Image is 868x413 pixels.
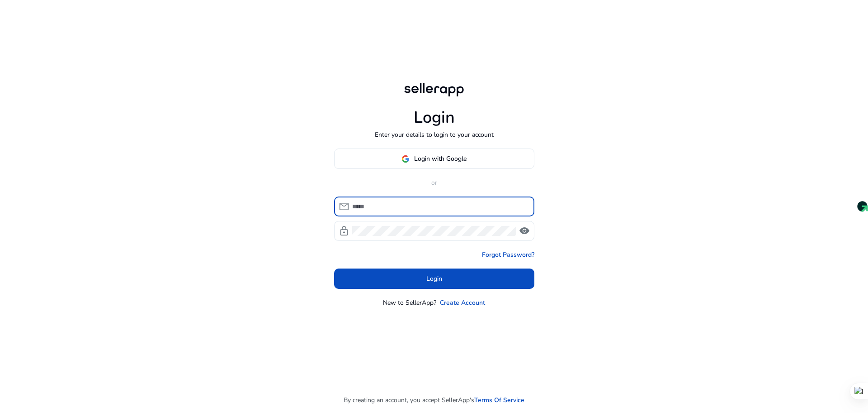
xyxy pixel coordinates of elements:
[334,149,534,169] button: Login with Google
[334,269,534,289] button: Login
[414,154,467,163] span: Login with Google
[375,130,494,139] p: Enter your details to login to your account
[426,274,442,283] span: Login
[339,201,349,212] span: mail
[440,298,485,307] a: Create Account
[334,178,534,187] p: or
[401,155,410,163] img: google-logo.svg
[519,226,530,236] span: visibility
[414,108,455,127] h1: Login
[383,298,436,307] p: New to SellerApp?
[474,395,524,405] a: Terms Of Service
[482,250,534,259] a: Forgot Password?
[339,226,349,236] span: lock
